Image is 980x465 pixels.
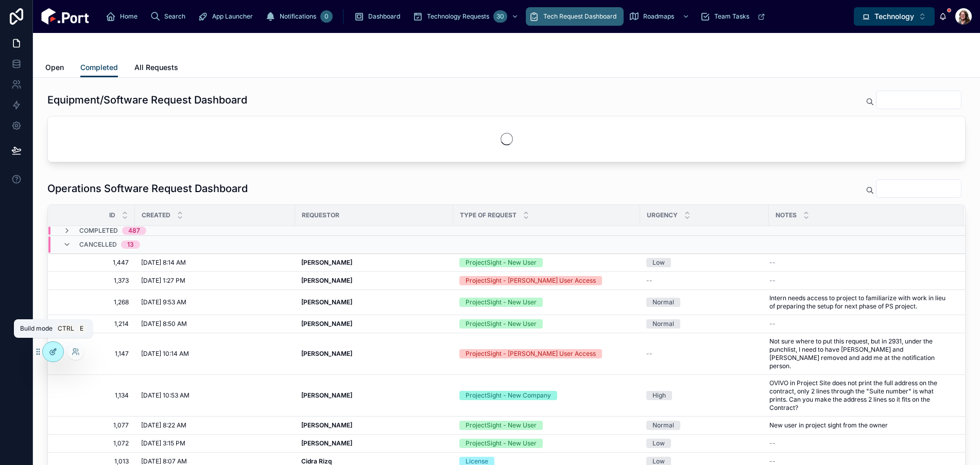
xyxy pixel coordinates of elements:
div: Normal [652,421,674,430]
a: Not sure where to put this request, but in 2931, under the punchlist, I need to have [PERSON_NAME... [769,337,952,370]
a: Completed [80,58,118,78]
span: Technology Requests [427,12,489,21]
span: Completed [80,62,118,73]
span: [DATE] 3:15 PM [141,439,185,447]
a: [PERSON_NAME] [301,350,447,358]
span: Open [45,62,64,73]
a: Technology Requests30 [409,7,524,26]
a: ProjectSight - [PERSON_NAME] User Access [459,349,634,358]
span: 1,268 [60,298,129,306]
span: Urgency [647,211,678,219]
div: ProjectSight - New User [466,421,537,430]
span: [DATE] 8:22 AM [141,421,186,429]
div: 30 [493,10,507,23]
a: [DATE] 10:14 AM [141,350,289,358]
span: All Requests [134,62,178,73]
a: Low [646,439,763,448]
span: Type of Request [460,211,517,219]
a: Search [147,7,193,26]
div: ProjectSight - [PERSON_NAME] User Access [466,276,596,285]
a: High [646,391,763,400]
span: Search [164,12,185,21]
span: Roadmaps [643,12,674,21]
span: App Launcher [212,12,253,21]
span: 1,214 [60,320,129,328]
a: 1,072 [60,439,129,447]
span: Team Tasks [714,12,749,21]
a: [DATE] 3:15 PM [141,439,289,447]
span: [DATE] 8:50 AM [141,320,187,328]
a: ProjectSight - New User [459,439,634,448]
span: Ctrl [57,323,75,334]
div: scrollable content [97,5,854,28]
a: Team Tasks [697,7,770,26]
div: High [652,391,666,400]
a: 1,147 [60,350,129,358]
div: ProjectSight - New User [466,439,537,448]
span: Created [142,211,170,219]
strong: [PERSON_NAME] [301,391,352,399]
span: [DATE] 1:27 PM [141,277,185,285]
strong: [PERSON_NAME] [301,259,352,266]
span: Dashboard [368,12,400,21]
a: [DATE] 9:53 AM [141,298,289,306]
span: -- [769,259,776,267]
a: Dashboard [351,7,407,26]
span: -- [769,439,776,447]
a: [PERSON_NAME] [301,320,447,328]
a: ProjectSight - [PERSON_NAME] User Access [459,276,634,285]
div: Low [652,258,665,267]
span: [DATE] 8:14 AM [141,259,186,267]
strong: [PERSON_NAME] [301,277,352,284]
a: OVIVO in Project Site does not print the full address on the contract, only 2 lines through the "... [769,379,952,412]
a: -- [646,350,763,358]
a: Normal [646,298,763,307]
a: Tech Request Dashboard [526,7,624,26]
span: [DATE] 10:53 AM [141,391,190,400]
div: 487 [128,227,140,235]
strong: [PERSON_NAME] [301,298,352,306]
a: [PERSON_NAME] [301,421,447,429]
h1: Equipment/Software Request Dashboard [47,93,247,107]
a: [DATE] 8:14 AM [141,259,289,267]
a: All Requests [134,58,178,79]
strong: [PERSON_NAME] [301,320,352,328]
a: App Launcher [195,7,260,26]
span: [DATE] 10:14 AM [141,350,189,358]
a: [PERSON_NAME] [301,259,447,267]
span: [DATE] 9:53 AM [141,298,186,306]
a: [PERSON_NAME] [301,391,447,400]
a: Low [646,258,763,267]
a: 1,077 [60,421,129,429]
a: Open [45,58,64,79]
span: 1,373 [60,277,129,285]
h1: Operations Software Request Dashboard [47,181,248,196]
div: Low [652,439,665,448]
div: 13 [127,240,134,249]
a: Home [102,7,145,26]
span: Notes [776,211,797,219]
a: -- [769,439,952,447]
div: ProjectSight - New Company [466,391,551,400]
a: 1,447 [60,259,129,267]
a: ProjectSight - New User [459,298,634,307]
span: Cancelled [79,240,117,249]
strong: Cidra Rizq [301,457,332,465]
span: ID [109,211,115,219]
span: Build mode [20,324,53,333]
a: ProjectSight - New Company [459,391,634,400]
a: -- [769,320,952,328]
a: New user in project sight from the owner [769,421,952,429]
a: Normal [646,319,763,329]
a: -- [769,277,952,285]
a: [DATE] 8:50 AM [141,320,289,328]
a: [PERSON_NAME] [301,277,447,285]
span: E [77,324,85,333]
a: ProjectSight - New User [459,319,634,329]
span: Requestor [302,211,339,219]
span: 1,134 [60,391,129,400]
